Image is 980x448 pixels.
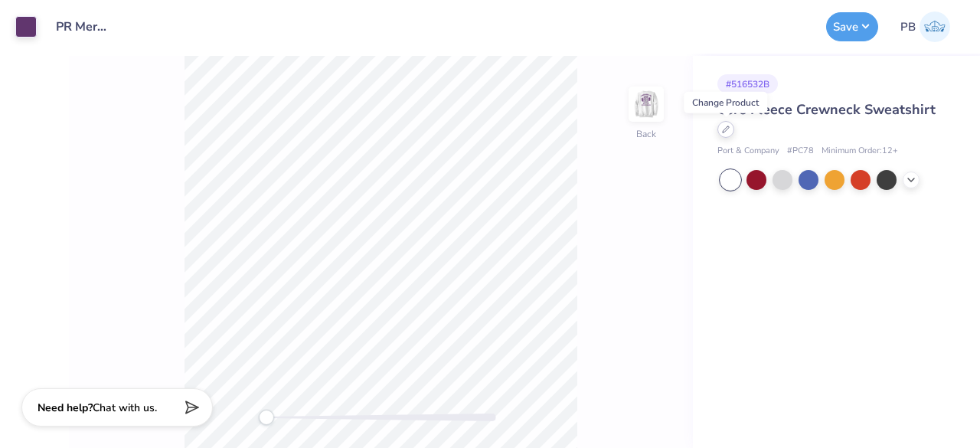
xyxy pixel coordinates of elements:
[717,145,779,158] span: Port & Company
[259,410,274,425] div: Accessibility label
[38,401,93,415] strong: Need help?
[900,18,916,36] span: PB
[93,401,157,415] span: Chat with us.
[631,89,661,119] img: Back
[920,11,950,42] img: Pipyana Biswas
[717,74,778,93] div: # 516532B
[822,145,898,158] span: Minimum Order: 12 +
[826,12,878,41] button: Save
[44,11,119,42] input: Untitled Design
[684,92,767,113] div: Change Product
[717,100,936,119] span: Core Fleece Crewneck Sweatshirt
[636,127,656,141] div: Back
[787,145,814,158] span: # PC78
[893,11,957,42] a: PB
